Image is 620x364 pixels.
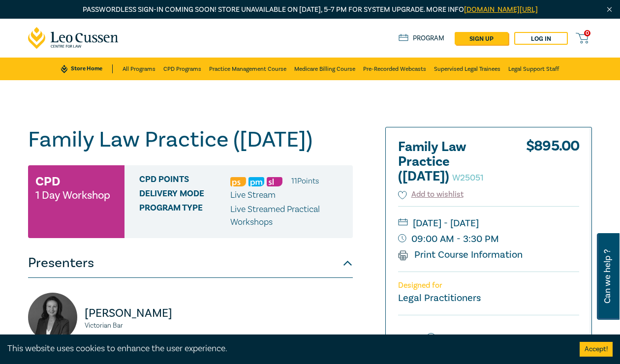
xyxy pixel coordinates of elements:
a: Log in [514,32,568,45]
span: Can we help ? [603,239,612,314]
a: Practice Management Course [209,58,286,80]
p: Designed for [398,281,579,290]
a: [DOMAIN_NAME][URL] [464,5,538,14]
span: 0 [584,30,590,36]
span: Live Stream [230,189,276,201]
h3: CPD [35,173,60,190]
img: https://s3.ap-southeast-2.amazonaws.com/leo-cussen-store-production-content/Contacts/PANAYIOTA%20... [28,293,77,342]
h2: Family Law Practice ([DATE]) [398,140,506,184]
span: CPD Points [139,175,230,187]
span: Delivery Mode [139,189,230,202]
a: Medicare Billing Course [294,58,355,80]
small: 09:00 AM - 3:30 PM [398,231,579,247]
img: Close [605,5,614,14]
a: Print Course Information [398,248,523,261]
img: Practice Management & Business Skills [248,177,264,186]
a: sign up [455,32,508,45]
small: 1 Day Workshop [35,190,110,200]
a: All Programs [123,58,155,80]
div: This website uses cookies to enhance the user experience. [7,342,565,355]
small: W25051 [452,172,484,183]
small: [DATE] - [DATE] [398,215,579,231]
button: Accept cookies [580,342,613,357]
button: Presenters [28,248,353,278]
p: Live Streamed Practical Workshops [230,203,345,229]
a: Legal Support Staff [508,58,559,80]
li: 11 Point s [291,175,319,187]
p: [PERSON_NAME] [85,305,185,321]
small: Legal Practitioners [398,292,481,304]
a: Supervised Legal Trainees [434,58,500,80]
h1: Family Law Practice ([DATE]) [28,127,353,152]
a: Store Home [61,64,113,73]
button: Add to wishlist [398,189,464,200]
div: $ 895.00 [526,140,579,189]
span: Program type [139,203,230,229]
p: Passwordless sign-in coming soon! Store unavailable on [DATE], 5–7 PM for system upgrade. More info [28,4,592,15]
img: Substantive Law [267,177,282,186]
a: Program [399,34,444,43]
img: Professional Skills [230,177,246,186]
a: Pre-Recorded Webcasts [363,58,426,80]
small: Victorian Bar [85,322,185,329]
span: Select: [398,333,418,343]
a: CPD Programs [163,58,201,80]
label: Live Stream [441,332,486,345]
